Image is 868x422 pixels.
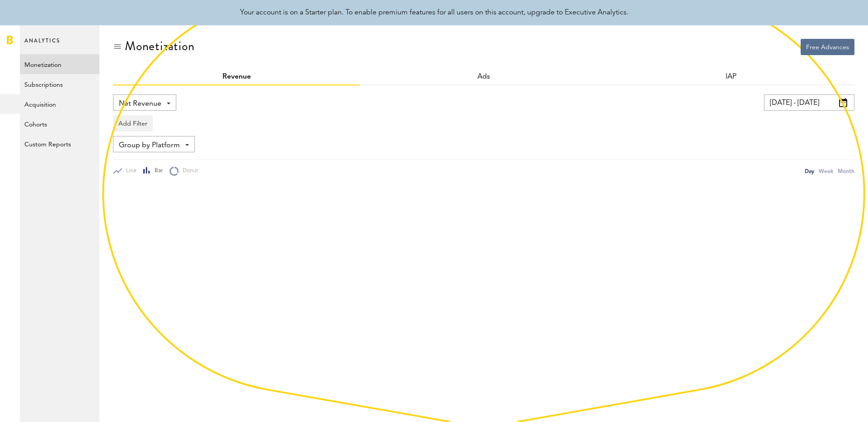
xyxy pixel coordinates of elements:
[819,166,833,176] div: Week
[125,39,195,53] div: Monetization
[122,167,137,175] span: Line
[113,115,153,131] button: Add Filter
[477,73,490,80] a: Ads
[151,167,163,175] span: Bar
[119,138,180,153] span: Group by Platform
[805,166,814,176] div: Day
[20,134,99,154] a: Custom Reports
[20,74,99,94] a: Subscriptions
[119,96,161,112] span: Net Revenue
[24,35,60,54] span: Analytics
[801,39,854,55] button: Free Advances
[726,73,736,80] a: IAP
[179,167,198,175] span: Donut
[20,54,99,74] a: Monetization
[797,395,859,417] iframe: Opens a widget where you can find more information
[222,73,251,80] a: Revenue
[20,114,99,134] a: Cohorts
[20,94,99,114] a: Acquisition
[240,7,628,18] div: Your account is on a Starter plan. To enable premium features for all users on this account, upgr...
[838,166,854,176] div: Month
